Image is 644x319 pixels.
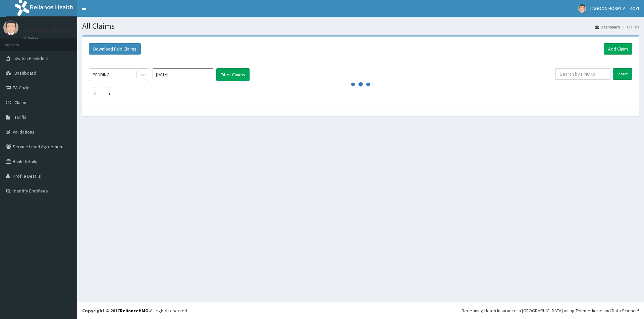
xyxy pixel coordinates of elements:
input: Search [613,68,632,80]
span: Dashboard [14,70,36,76]
span: LAGOON HOSPITAL IKOYI [590,5,639,11]
div: Redefining Heath Insurance in [GEOGRAPHIC_DATA] using Telemedicine and Data Science! [462,307,639,314]
li: Claims [621,24,639,30]
a: Next page [108,90,111,96]
strong: Copyright © 2017 . [82,308,150,314]
h1: All Claims [82,22,639,30]
input: Select Month and Year [153,68,213,80]
a: Online [23,36,40,41]
button: Filter Claims [216,68,250,81]
button: Download Paid Claims [89,43,141,55]
span: Tariffs [14,114,26,120]
footer: All rights reserved. [77,302,644,319]
div: PENDING [93,71,110,78]
a: Add Claim [604,43,632,55]
input: Search by HMO ID [555,68,610,80]
img: User Image [3,20,18,35]
a: Dashboard [595,24,620,30]
img: User Image [578,4,586,13]
svg: audio-loading [351,74,371,94]
a: Previous page [93,90,96,96]
a: RelianceHMO [120,308,149,314]
span: Switch Providers [14,55,49,61]
span: Claims [14,99,28,105]
p: LAGOON HOSPITAL IKOYI [23,27,88,33]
